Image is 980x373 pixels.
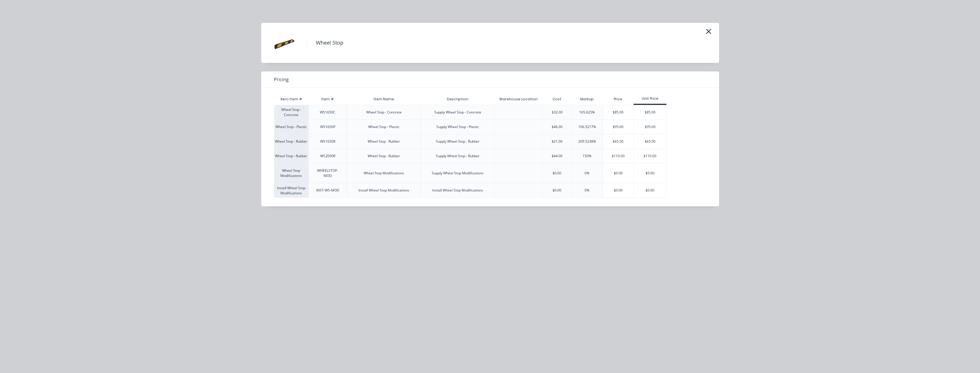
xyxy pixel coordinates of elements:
[432,188,483,193] div: Install Wheel Stop Modifications
[603,105,634,119] div: $85.00
[634,183,666,198] div: $0.00
[585,171,589,176] div: 0%
[366,110,402,115] div: Wheel Stop - Concrete
[542,93,571,105] div: Cost
[274,134,308,149] div: Wheel Stop - Rubber
[274,149,308,163] div: Wheel Stop - Rubber
[603,163,634,183] div: $0.00
[442,92,473,106] div: Description
[274,163,308,183] div: Wheel Stop Modifications
[603,149,634,163] div: $110.00
[633,96,666,101] div: Unit Price
[368,153,400,159] div: Wheel Stop - Rubber
[603,93,634,105] div: Price
[270,29,298,57] img: Wheel Stop
[552,124,563,129] div: $46.00
[436,124,479,129] div: Supply Wheel Stop - Plastic
[359,188,409,193] div: Install Wheel Stop Modifications
[603,183,634,198] div: $0.00
[634,149,666,163] div: $110.00
[320,124,335,129] div: WS1650P
[553,171,561,176] div: $0.00
[274,76,289,83] span: Pricing
[274,105,308,119] div: Wheel Stop - Concrete
[364,171,404,176] div: Wheel Stop Modifications
[634,163,666,183] div: $0.00
[307,37,352,48] h4: Wheel Stop
[495,92,542,106] div: Warehouse Location
[320,153,335,159] div: WS2000R
[578,139,596,144] div: 209.5238%
[578,124,596,129] div: 106.5217%
[553,188,561,193] div: $0.00
[320,110,335,115] div: WS1650C
[579,110,595,115] div: 165.625%
[603,120,634,134] div: $95.00
[432,171,484,176] div: Supply Wheel Stop Modifications
[274,183,308,198] div: Install Wheel Stop Modifications
[320,139,335,144] div: WS1650R
[436,153,480,159] div: Supply Wheel Stop - Rubber
[274,119,308,134] div: Wheel Stop - Plastic
[369,92,399,106] div: Item Name
[434,110,481,115] div: Supply Wheel Stop - Concrete
[316,188,339,193] div: INST-WS-MOD
[368,124,399,129] div: Wheel Stop - Plastic
[313,168,342,178] div: WHEELSTOP-MOD
[368,139,400,144] div: Wheel Stop - Rubber
[552,153,563,159] div: $44.00
[583,153,591,159] div: 150%
[552,139,563,144] div: $21.00
[634,120,666,134] div: $95.00
[274,93,308,105] div: Xero Item #
[436,139,480,144] div: Supply Wheel Stop - Rubber
[571,93,603,105] div: Markup
[634,105,666,119] div: $85.00
[317,92,338,106] div: Item #
[603,134,634,149] div: $65.00
[634,134,666,149] div: $65.00
[552,110,563,115] div: $32.00
[585,188,589,193] div: 0%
